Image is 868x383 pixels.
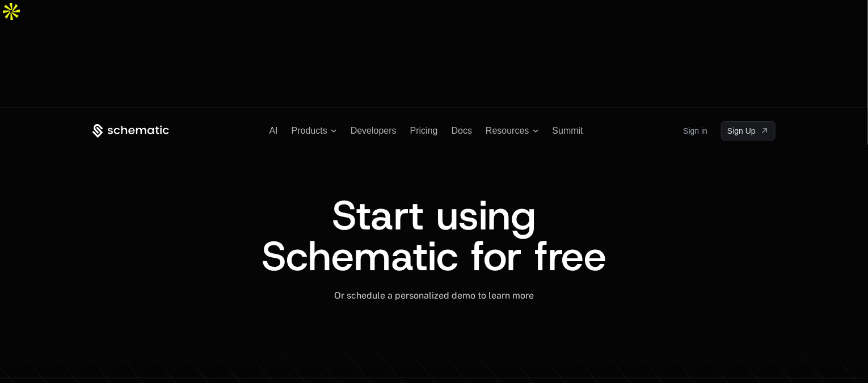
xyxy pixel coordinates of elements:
span: Products [292,126,327,136]
a: Sign in [683,122,707,140]
a: Docs [452,126,472,135]
a: [object Object] [721,121,776,141]
a: AI [269,126,278,135]
span: Sign Up [727,125,756,137]
a: Summit [553,126,583,135]
span: Start using Schematic for free [262,188,606,283]
span: Resources [486,126,529,136]
a: Developers [351,126,397,135]
a: Pricing [410,126,438,135]
span: Or schedule a personalized demo to learn more [334,290,534,301]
